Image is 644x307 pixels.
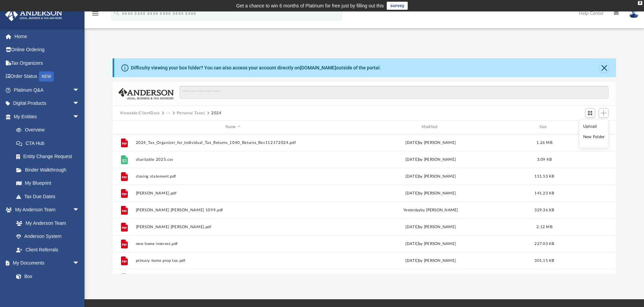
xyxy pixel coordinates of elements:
div: [DATE] by [PERSON_NAME] [333,241,528,247]
a: Meeting Minutes [9,283,86,297]
i: menu [91,9,99,18]
a: Tax Due Dates [9,190,90,203]
a: Digital Productsarrow_drop_down [5,97,90,110]
div: Get a chance to win 6 months of Platinum for free just by filling out this [236,2,384,10]
a: Online Ordering [5,43,90,57]
div: Size [531,124,558,130]
div: Modified [333,124,528,130]
button: Add [599,108,609,118]
a: menu [91,13,99,18]
a: Home [5,30,90,43]
a: Client Referrals [9,243,86,256]
div: id [116,124,133,130]
div: [DATE] by [PERSON_NAME] [333,173,528,179]
span: arrow_drop_down [73,97,86,111]
span: arrow_drop_down [73,83,86,97]
a: [DOMAIN_NAME] [300,65,336,70]
div: Difficulty viewing your box folder? You can also access your account directly on outside of the p... [131,64,381,71]
div: [DATE] by [PERSON_NAME] [333,190,528,196]
a: My Anderson Teamarrow_drop_down [5,203,86,217]
button: primary home prop tax.pdf [136,258,330,263]
div: close [638,1,642,5]
button: [PERSON_NAME].pdf [136,191,330,195]
span: 3.09 KB [537,157,552,161]
div: by [PERSON_NAME] [333,207,528,213]
a: survey [387,2,408,10]
input: Search files and folders [180,86,609,99]
i: search [113,9,120,17]
a: My Anderson Team [9,216,83,230]
img: Anderson Advisors Platinum Portal [3,8,64,21]
div: [DATE] by [PERSON_NAME] [333,140,528,146]
button: Close [599,63,609,72]
button: closing statement.pdf [136,174,330,179]
a: Tax Organizers [5,56,90,70]
a: My Entitiesarrow_drop_down [5,110,90,123]
a: Overview [9,123,90,137]
div: Name [135,124,330,130]
a: CTA Hub [9,136,90,150]
span: 151.53 KB [534,174,554,178]
span: arrow_drop_down [73,203,86,217]
button: Personal Taxes [177,110,205,116]
div: id [561,124,608,130]
a: Box [9,270,83,283]
ul: Add [579,119,609,148]
div: NEW [39,71,54,82]
div: [DATE] by [PERSON_NAME] [333,156,528,162]
a: Anderson System [9,230,86,243]
span: arrow_drop_down [73,110,86,124]
span: 2.12 MB [536,225,552,228]
span: 1.26 MB [536,141,552,144]
a: Platinum Q&Aarrow_drop_down [5,83,90,97]
button: [PERSON_NAME] [PERSON_NAME].pdf [136,225,330,229]
div: [DATE] by [PERSON_NAME] [333,257,528,264]
button: [PERSON_NAME] [PERSON_NAME] 1099.pdf [136,208,330,212]
span: 301.15 KB [534,258,554,262]
button: new home interest.pdf [136,242,330,246]
a: My Blueprint [9,177,86,190]
a: Entity Change Request [9,150,90,163]
button: ··· [166,110,170,116]
li: New Folder [583,133,605,141]
a: My Documentsarrow_drop_down [5,256,86,270]
span: arrow_drop_down [73,256,86,270]
span: yesterday [403,208,421,212]
div: grid [113,134,616,274]
button: 2024 [211,110,222,116]
li: Upload [583,123,605,130]
button: 2024_Tax_Organizer_for_Individual_Tax_Returns_1040_Returns_Rev112172024.pdf [136,141,330,145]
button: charitable 2025.csv [136,157,330,162]
span: 141.23 KB [534,191,554,195]
button: Switch to Grid View [585,108,595,118]
a: Binder Walkthrough [9,163,90,177]
button: Viewable-ClientDocs [120,110,160,116]
div: [DATE] by [PERSON_NAME] [333,224,528,230]
a: Order StatusNEW [5,70,90,84]
img: User Pic [629,8,639,18]
span: 227.03 KB [534,242,554,245]
span: 329.36 KB [534,208,554,212]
